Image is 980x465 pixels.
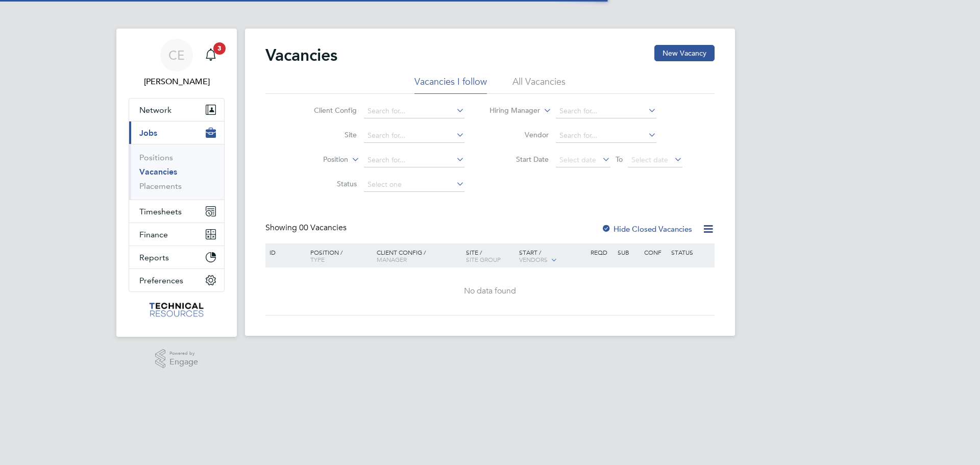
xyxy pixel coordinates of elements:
li: All Vacancies [512,76,566,94]
span: 3 [213,42,226,55]
input: Select one [364,178,464,192]
a: Positions [139,153,173,162]
label: Site [298,130,357,139]
a: Placements [139,181,182,191]
span: Select date [631,155,668,164]
label: Status [298,179,357,188]
div: Position / [303,243,374,268]
a: Powered byEngage [155,349,199,369]
div: Site / [463,243,517,268]
span: Preferences [139,276,183,285]
button: Preferences [129,269,224,291]
input: Search for... [364,129,464,143]
div: Showing [265,223,349,233]
span: Reports [139,253,169,262]
input: Search for... [364,153,464,167]
nav: Main navigation [116,29,237,337]
span: CE [168,48,185,62]
button: Jobs [129,121,224,144]
div: Status [669,243,713,261]
span: To [612,153,626,166]
img: technicalresources-logo-retina.png [148,302,206,319]
span: Engage [169,358,198,366]
a: Vacancies [139,167,177,177]
div: No data found [267,286,713,297]
label: Hide Closed Vacancies [601,224,692,234]
a: Go to home page [129,302,225,319]
span: Caitlin Elliot [129,76,225,88]
label: Position [289,155,348,165]
div: Start / [517,243,588,269]
h2: Vacancies [265,45,337,65]
div: Client Config / [374,243,463,268]
div: Jobs [129,144,224,200]
span: Finance [139,230,168,239]
span: 00 Vacancies [299,223,347,233]
span: Timesheets [139,207,182,216]
div: ID [267,243,303,261]
button: New Vacancy [654,45,715,61]
span: Site Group [466,255,501,263]
label: Start Date [490,155,549,164]
button: Timesheets [129,200,224,223]
label: Hiring Manager [481,106,540,116]
a: 3 [201,39,221,71]
div: Reqd [588,243,615,261]
input: Search for... [556,104,656,118]
input: Search for... [364,104,464,118]
span: Manager [377,255,407,263]
span: Select date [559,155,596,164]
div: Sub [615,243,642,261]
label: Vendor [490,130,549,139]
span: Jobs [139,128,157,138]
li: Vacancies I follow [414,76,487,94]
a: CE[PERSON_NAME] [129,39,225,88]
button: Finance [129,223,224,246]
span: Type [310,255,325,263]
button: Network [129,99,224,121]
div: Conf [642,243,668,261]
button: Reports [129,246,224,268]
span: Network [139,105,171,115]
label: Client Config [298,106,357,115]
span: Powered by [169,349,198,358]
span: Vendors [519,255,548,263]
input: Search for... [556,129,656,143]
